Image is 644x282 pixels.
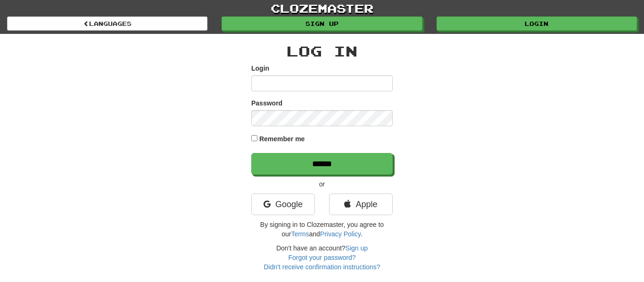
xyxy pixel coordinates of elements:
a: Login [437,16,637,31]
label: Login [251,64,269,73]
a: Privacy Policy [320,230,361,238]
a: Terms [291,230,309,238]
a: Languages [7,16,207,31]
label: Remember me [259,134,305,144]
a: Sign up [346,244,368,252]
p: By signing in to Clozemaster, you agree to our and . [251,220,393,239]
div: Don't have an account? [251,243,393,272]
a: Didn't receive confirmation instructions? [264,263,380,271]
a: Google [251,193,315,215]
a: Forgot your password? [288,254,355,261]
p: or [251,179,393,189]
a: Apple [329,193,393,215]
a: Sign up [222,16,422,31]
label: Password [251,98,282,108]
h2: Log In [251,43,393,59]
